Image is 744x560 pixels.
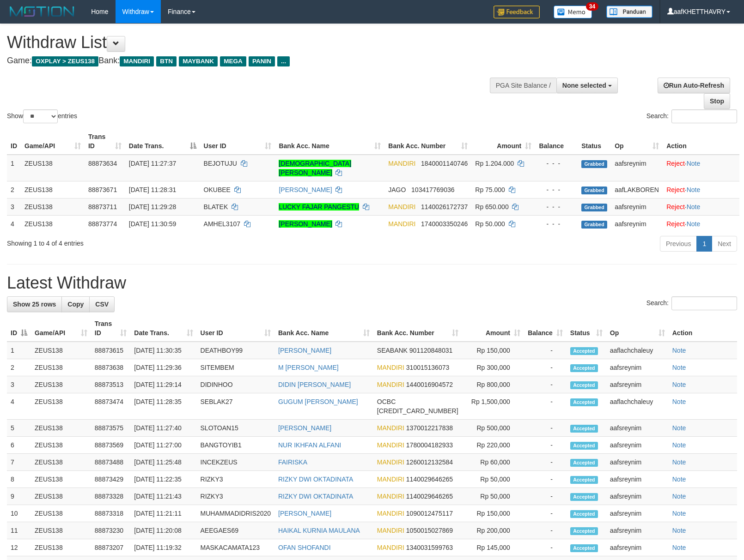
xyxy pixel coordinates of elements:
td: ZEUS138 [21,215,85,232]
td: Rp 50,000 [462,471,524,488]
div: - - - [539,219,574,229]
span: ... [277,56,290,66]
td: DEATHBOY99 [197,342,274,359]
th: Game/API: activate to sort column ascending [21,128,85,155]
a: Note [672,544,686,551]
span: Accepted [570,442,598,450]
td: - [524,454,567,471]
td: 2 [7,359,31,376]
a: [DEMOGRAPHIC_DATA][PERSON_NAME] [279,160,351,176]
td: - [524,471,567,488]
a: GUGUM [PERSON_NAME] [278,398,358,405]
td: aafsreynim [611,215,663,232]
span: Accepted [570,510,598,518]
a: Note [672,441,686,449]
a: NUR IKHFAN ALFANI [278,441,341,449]
th: ID [7,128,21,155]
span: Copy 901120848031 to clipboard [409,347,452,354]
td: - [524,522,567,539]
a: Stop [704,93,730,109]
span: MANDIRI [377,544,404,551]
td: [DATE] 11:27:40 [130,420,196,437]
th: Action [663,128,739,155]
span: [DATE] 11:30:59 [129,220,176,228]
td: [DATE] 11:28:35 [130,393,196,420]
th: User ID: activate to sort column ascending [197,315,274,342]
span: Copy 103417769036 to clipboard [411,186,454,193]
span: MANDIRI [377,476,404,483]
td: Rp 220,000 [462,437,524,454]
td: · [663,215,739,232]
td: aafsreynim [606,471,669,488]
a: Run Auto-Refresh [658,78,730,93]
label: Search: [646,109,737,123]
a: Note [672,424,686,432]
span: MANDIRI [377,381,404,388]
span: Rp 1.204.000 [475,160,514,167]
th: ID: activate to sort column descending [7,315,31,342]
td: aafLAKBOREN [611,181,663,198]
th: Bank Acc. Number: activate to sort column ascending [384,128,471,155]
th: Status [578,128,611,155]
span: BEJOTUJU [204,160,237,167]
td: Rp 200,000 [462,522,524,539]
span: Grabbed [581,204,607,211]
th: Bank Acc. Name: activate to sort column ascending [274,315,373,342]
td: - [524,420,567,437]
td: aaflachchaleuy [606,393,669,420]
td: aafsreynim [606,376,669,393]
td: - [524,359,567,376]
span: 88873774 [88,220,117,228]
h1: Withdraw List [7,33,487,52]
td: AEEGAES69 [197,522,274,539]
td: [DATE] 11:21:11 [130,505,196,522]
td: - [524,393,567,420]
span: JAGO [388,186,406,193]
td: Rp 1,500,000 [462,393,524,420]
td: [DATE] 11:19:32 [130,539,196,556]
a: [PERSON_NAME] [278,424,331,432]
a: Copy [61,296,90,312]
td: Rp 150,000 [462,342,524,359]
span: Copy 1780004182933 to clipboard [406,441,453,449]
span: Accepted [570,381,598,389]
td: BANGTOYIB1 [197,437,274,454]
td: ZEUS138 [31,539,91,556]
span: [DATE] 11:28:31 [129,186,176,193]
span: OKUBEE [204,186,231,193]
label: Search: [646,296,737,310]
td: 8 [7,471,31,488]
td: DIDINHOO [197,376,274,393]
span: Copy 1340031599763 to clipboard [406,544,453,551]
div: - - - [539,159,574,168]
h4: Game: Bank: [7,56,487,66]
img: Button%20Memo.svg [554,6,592,18]
span: Copy 310015136073 to clipboard [406,364,449,371]
td: Rp 800,000 [462,376,524,393]
a: DIDIN [PERSON_NAME] [278,381,351,388]
th: Status: activate to sort column ascending [567,315,606,342]
th: Bank Acc. Name: activate to sort column ascending [275,128,384,155]
span: Copy 1740003350246 to clipboard [421,220,468,228]
a: FAIRISKA [278,458,307,466]
td: - [524,539,567,556]
span: OXPLAY > ZEUS138 [32,56,98,66]
th: Bank Acc. Number: activate to sort column ascending [373,315,462,342]
td: 12 [7,539,31,556]
td: aafsreynim [606,359,669,376]
span: MANDIRI [377,493,404,500]
th: User ID: activate to sort column ascending [200,128,275,155]
td: aafsreynim [611,198,663,215]
span: CSV [95,301,109,308]
div: PGA Site Balance / [490,78,556,93]
td: 88873638 [91,359,131,376]
a: Previous [660,236,697,252]
td: RIZKY3 [197,488,274,505]
th: Date Trans.: activate to sort column descending [125,128,200,155]
span: BLATEK [204,203,228,211]
th: Balance [535,128,578,155]
span: Grabbed [581,221,607,229]
span: Accepted [570,364,598,372]
th: Amount: activate to sort column ascending [462,315,524,342]
th: Game/API: activate to sort column ascending [31,315,91,342]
